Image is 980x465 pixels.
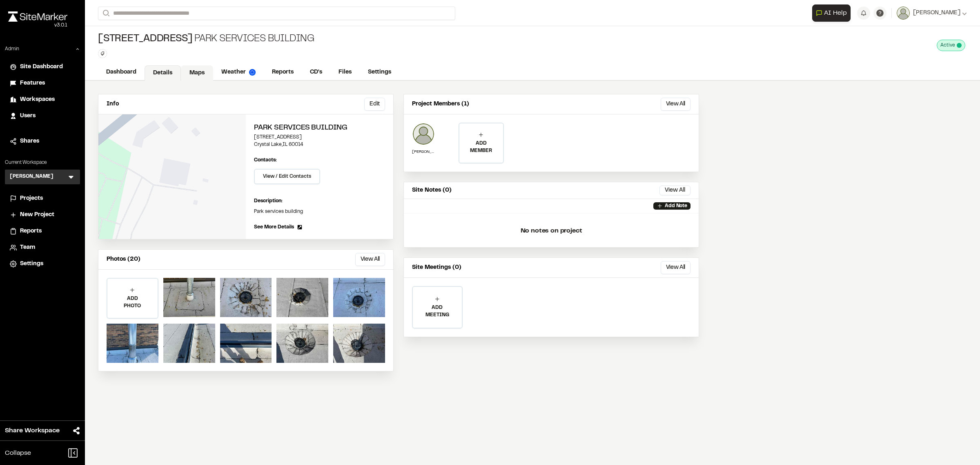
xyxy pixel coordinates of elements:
button: [PERSON_NAME] [897,7,967,20]
span: Projects [20,194,43,203]
a: Maps [181,65,213,81]
span: Team [20,243,35,252]
p: ADD MEETING [413,304,462,319]
a: Reports [10,227,75,236]
p: Site Meetings (0) [412,263,461,272]
a: Weather [213,65,264,80]
span: Shares [20,137,39,146]
a: Features [10,79,75,88]
button: View All [355,253,385,266]
p: ADD MEMBER [459,140,503,154]
button: Open AI Assistant [812,4,851,22]
span: Active [940,42,955,49]
p: Add Note [665,202,687,210]
a: Dashboard [98,65,145,80]
img: rebrand.png [8,11,67,22]
p: [STREET_ADDRESS] [254,134,385,141]
button: Search [98,7,113,20]
button: View / Edit Contacts [254,169,320,184]
span: Collapse [5,448,31,458]
p: Contacts: [254,156,277,164]
span: AI Help [824,8,847,18]
p: Photos (20) [107,255,140,264]
button: View All [661,261,690,274]
a: Files [330,65,360,80]
a: CD's [302,65,330,80]
a: Team [10,243,75,252]
span: New Project [20,210,54,219]
a: Shares [10,137,75,146]
p: [PERSON_NAME] [412,149,435,155]
span: This project is active and counting against your active project count. [957,43,962,48]
p: Admin [5,45,19,53]
p: No notes on project [410,218,692,244]
span: See More Details [254,224,294,231]
div: Oh geez...please don't... [8,22,67,29]
span: Users [20,112,36,121]
p: Park services building [254,208,385,215]
p: Project Members (1) [412,100,469,109]
span: Features [20,79,45,88]
a: Site Dashboard [10,63,75,72]
a: Users [10,112,75,121]
p: Current Workspace [5,159,80,166]
img: User [897,7,910,20]
span: [PERSON_NAME] [913,9,960,18]
h3: [PERSON_NAME] [10,173,53,181]
p: Crystal Lake , IL 60014 [254,141,385,148]
span: [STREET_ADDRESS] [98,33,193,46]
a: Reports [264,65,302,80]
span: Reports [20,227,42,236]
p: Site Notes (0) [412,186,452,195]
div: This project is active and counting against your active project count. [937,40,965,51]
img: precipai.png [249,69,256,76]
img: Anthony J. Ingrao [412,123,435,145]
a: New Project [10,210,75,219]
a: Settings [10,259,75,268]
a: Details [145,65,181,81]
a: Settings [360,65,399,80]
span: Workspaces [20,95,55,104]
button: View All [661,98,690,111]
span: Settings [20,259,43,268]
button: View All [659,186,690,195]
span: Site Dashboard [20,63,63,72]
div: Open AI Assistant [812,4,854,22]
p: Description: [254,197,385,205]
button: Edit [364,98,385,111]
h2: Park services building [254,123,385,134]
button: Edit Tags [98,49,107,58]
a: Projects [10,194,75,203]
span: Share Workspace [5,426,60,436]
p: ADD PHOTO [107,295,158,310]
a: Workspaces [10,95,75,104]
p: Info [107,100,119,109]
div: Park services building [98,33,314,46]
